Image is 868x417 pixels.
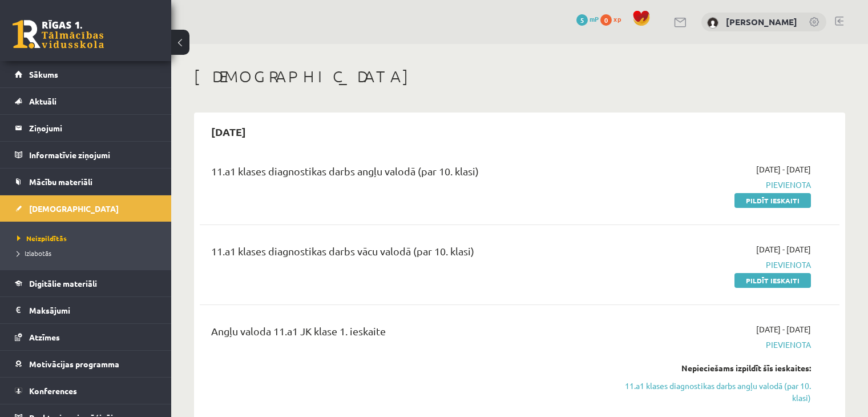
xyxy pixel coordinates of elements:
[15,115,157,141] a: Ziņojumi
[734,273,811,288] a: Pildīt ieskaiti
[29,69,58,79] span: Sākums
[211,323,605,344] div: Angļu valoda 11.a1 JK klase 1. ieskaite
[756,243,811,255] span: [DATE] - [DATE]
[29,386,77,396] span: Konferences
[17,234,67,243] span: Neizpildītās
[29,96,56,106] span: Aktuāli
[200,118,257,145] h2: [DATE]
[756,163,811,175] span: [DATE] - [DATE]
[13,20,104,49] a: Rīgas 1. Tālmācības vidusskola
[623,362,811,374] div: Nepieciešams izpildīt šīs ieskaites:
[17,248,160,258] a: Izlabotās
[29,142,157,168] legend: Informatīvie ziņojumi
[15,351,157,377] a: Motivācijas programma
[15,88,157,114] a: Aktuāli
[194,67,845,86] h1: [DEMOGRAPHIC_DATA]
[707,17,718,29] img: Arīna Badretdinova
[211,243,605,264] div: 11.a1 klases diagnostikas darbs vācu valodā (par 10. klasi)
[15,324,157,350] a: Atzīmes
[29,332,60,342] span: Atzīmes
[756,323,811,335] span: [DATE] - [DATE]
[15,169,157,195] a: Mācību materiāli
[29,115,157,141] legend: Ziņojumi
[576,14,588,26] span: 5
[726,16,797,27] a: [PERSON_NAME]
[17,248,51,258] span: Izlabotās
[623,179,811,191] span: Pievienota
[29,297,157,323] legend: Maksājumi
[15,142,157,168] a: Informatīvie ziņojumi
[576,14,599,23] a: 5 mP
[600,14,627,23] a: 0 xp
[29,359,119,369] span: Motivācijas programma
[600,14,612,26] span: 0
[17,233,160,243] a: Neizpildītās
[15,61,157,87] a: Sākums
[613,14,621,23] span: xp
[623,339,811,351] span: Pievienota
[29,177,92,187] span: Mācību materiāli
[15,297,157,323] a: Maksājumi
[623,380,811,404] a: 11.a1 klases diagnostikas darbs angļu valodā (par 10. klasi)
[29,278,97,288] span: Digitālie materiāli
[623,259,811,271] span: Pievienota
[734,193,811,208] a: Pildīt ieskaiti
[590,14,599,23] span: mP
[211,163,605,185] div: 11.a1 klases diagnostikas darbs angļu valodā (par 10. klasi)
[15,195,157,222] a: [DEMOGRAPHIC_DATA]
[29,203,119,214] span: [DEMOGRAPHIC_DATA]
[15,270,157,296] a: Digitālie materiāli
[15,378,157,404] a: Konferences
